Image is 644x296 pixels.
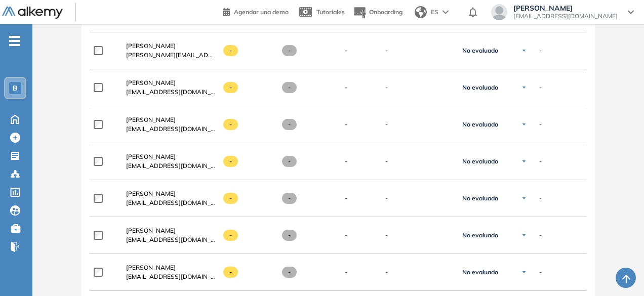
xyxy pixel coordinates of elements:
[126,51,215,60] span: [PERSON_NAME][EMAIL_ADDRESS][PERSON_NAME][DOMAIN_NAME]
[431,8,438,17] span: ES
[521,158,527,164] img: Ícono de flecha
[462,157,498,165] span: No evaluado
[539,120,542,129] span: -
[126,42,176,50] span: [PERSON_NAME]
[316,8,345,16] span: Tutoriales
[282,119,297,130] span: -
[126,115,215,124] a: [PERSON_NAME]
[282,230,297,241] span: -
[345,46,347,55] span: -
[223,5,289,17] a: Agendar una demo
[345,268,347,277] span: -
[126,88,215,97] span: [EMAIL_ADDRESS][DOMAIN_NAME]
[539,231,542,240] span: -
[345,194,347,203] span: -
[462,194,498,202] span: No evaluado
[521,84,527,91] img: Ícono de flecha
[345,231,347,240] span: -
[126,190,176,197] span: [PERSON_NAME]
[126,198,215,207] span: [EMAIL_ADDRESS][DOMAIN_NAME]
[223,193,238,204] span: -
[345,157,347,166] span: -
[223,267,238,278] span: -
[539,194,542,203] span: -
[126,263,215,272] a: [PERSON_NAME]
[539,46,542,55] span: -
[513,12,618,20] span: [EMAIL_ADDRESS][DOMAIN_NAME]
[462,120,498,129] span: No evaluado
[415,6,427,18] img: world
[593,247,644,296] div: Widget de chat
[345,120,347,129] span: -
[126,116,176,123] span: [PERSON_NAME]
[126,152,215,161] a: [PERSON_NAME]
[353,2,402,23] button: Onboarding
[385,120,450,129] span: -
[282,193,297,204] span: -
[126,79,176,87] span: [PERSON_NAME]
[126,153,176,160] span: [PERSON_NAME]
[521,269,527,275] img: Ícono de flecha
[345,83,347,92] span: -
[223,82,238,93] span: -
[13,84,18,92] span: B
[126,189,215,198] a: [PERSON_NAME]
[462,268,498,276] span: No evaluado
[126,124,215,134] span: [EMAIL_ADDRESS][DOMAIN_NAME]
[521,121,527,128] img: Ícono de flecha
[223,45,238,56] span: -
[385,231,450,240] span: -
[539,83,542,92] span: -
[234,8,289,16] span: Agendar una demo
[282,267,297,278] span: -
[9,40,20,42] i: -
[126,41,215,51] a: [PERSON_NAME]
[385,83,450,92] span: -
[385,157,450,166] span: -
[539,268,542,277] span: -
[385,46,450,55] span: -
[521,48,527,54] img: Ícono de flecha
[369,8,402,16] span: Onboarding
[126,161,215,171] span: [EMAIL_ADDRESS][DOMAIN_NAME]
[593,247,644,296] iframe: Chat Widget
[282,82,297,93] span: -
[126,235,215,244] span: [EMAIL_ADDRESS][DOMAIN_NAME]
[462,83,498,92] span: No evaluado
[385,268,450,277] span: -
[442,10,449,14] img: arrow
[2,7,63,19] img: Logo
[521,195,527,201] img: Ícono de flecha
[126,272,215,281] span: [EMAIL_ADDRESS][DOMAIN_NAME]
[126,264,176,271] span: [PERSON_NAME]
[513,4,618,12] span: [PERSON_NAME]
[223,230,238,241] span: -
[521,232,527,238] img: Ícono de flecha
[126,226,215,235] a: [PERSON_NAME]
[282,156,297,167] span: -
[462,47,498,55] span: No evaluado
[126,227,176,234] span: [PERSON_NAME]
[385,194,450,203] span: -
[539,157,542,166] span: -
[462,231,498,239] span: No evaluado
[126,78,215,88] a: [PERSON_NAME]
[223,119,238,130] span: -
[282,45,297,56] span: -
[223,156,238,167] span: -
